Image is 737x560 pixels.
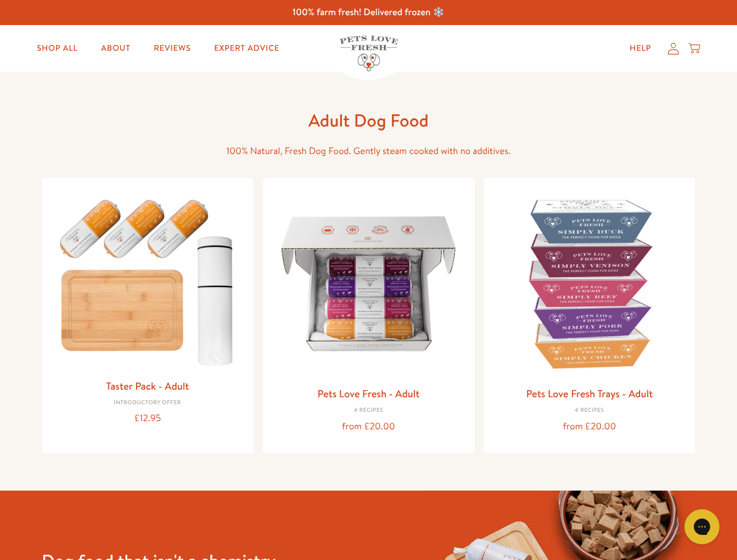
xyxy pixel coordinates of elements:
a: Shop All [27,37,87,60]
iframe: Gorgias live chat messenger [679,505,725,548]
span: 100% Natural, Fresh Dog Food. Gently steam cooked with no additives. [226,145,511,157]
a: About [92,37,139,60]
a: Help [620,37,661,60]
h1: Adult Dog Food [182,109,556,132]
div: 4 Recipes [272,407,465,414]
img: Pets Love Fresh [340,36,398,71]
div: from £20.00 [272,419,465,435]
img: Pets Love Fresh Trays - Adult [493,187,686,380]
div: from £20.00 [493,419,686,435]
a: Reviews [144,37,200,60]
a: Expert Advice [205,37,289,60]
a: Pets Love Fresh Trays - Adult [526,386,653,401]
div: £12.95 [51,411,244,426]
img: Pets Love Fresh - Adult [272,187,465,380]
div: 4 Recipes [493,407,686,414]
img: Taster Pack - Adult [51,187,244,372]
div: Introductory Offer [51,400,244,407]
a: Pets Love Fresh - Adult [317,386,420,401]
a: Taster Pack - Adult [106,379,189,393]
